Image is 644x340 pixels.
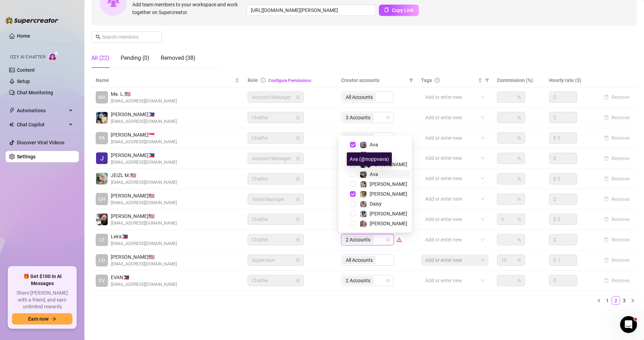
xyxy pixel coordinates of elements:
span: [EMAIL_ADDRESS][DOMAIN_NAME] [111,139,177,145]
span: [EMAIL_ADDRESS][DOMAIN_NAME] [111,98,177,105]
a: 1 [604,297,611,304]
button: left [595,296,603,305]
span: [PERSON_NAME] 🇺🇸 [111,253,177,261]
span: Account Manager [252,92,300,102]
a: Discover Viral Videos [17,140,64,145]
span: lock [296,238,300,242]
span: lock [296,177,300,181]
span: Select tree node [350,152,356,157]
button: Remove [601,154,633,163]
span: filter [408,75,415,86]
a: Home [17,33,30,39]
span: [PERSON_NAME] [370,181,407,187]
img: Jenna [360,181,366,188]
img: Sheina Gorriceta [96,112,108,124]
span: Ma. L. 🇺🇸 [111,90,177,98]
button: right [629,296,637,305]
span: 3 Accounts [343,113,374,122]
img: logo-BBDzfeDw.svg [6,17,58,24]
img: Anna [360,221,366,227]
span: Add team members to your workspace and work together on Supercreator. [132,1,244,16]
span: lock [296,197,300,201]
span: Name [96,76,234,84]
th: Hourly rate ($) [545,74,597,87]
span: Creator accounts [341,76,407,84]
span: Chatter [252,174,300,184]
span: [PERSON_NAME] [370,191,407,197]
span: lock [296,115,300,120]
button: Earn nowarrow-right [12,313,72,325]
img: JEIZL MALLARI [96,173,108,184]
span: Daisy [370,201,382,207]
span: Select tree node [350,142,356,147]
div: Pending (0) [121,54,149,62]
span: Select tree node [350,201,356,207]
span: [PERSON_NAME] [370,211,407,216]
li: 2 [612,296,620,305]
a: 2 [612,297,620,304]
span: team [386,115,390,120]
button: Copy Link [379,5,419,16]
span: info-circle [261,78,266,83]
span: team [386,278,390,283]
span: Ava [370,142,378,147]
span: [PERSON_NAME] [370,221,407,226]
button: Remove [601,134,633,142]
th: Name [91,74,243,87]
span: Chatter [252,275,300,286]
span: 🎁 Get $100 in AI Messages [12,273,72,287]
span: [PERSON_NAME] 🇸🇬 [111,131,177,139]
span: thunderbolt [9,108,15,113]
span: 3 Accounts [346,114,370,121]
img: Chat Copilot [9,122,14,127]
img: Daisy [360,201,366,207]
span: warning [397,237,402,242]
button: Remove [601,235,633,244]
span: Supervisor [252,255,300,265]
li: Next Page [629,296,637,305]
iframe: Intercom live chat [620,316,637,333]
span: copy [384,7,389,12]
li: Previous Page [595,296,603,305]
span: Select tree node [350,181,356,187]
span: [PERSON_NAME] 🇵🇭 [111,111,177,118]
a: Configure Permissions [268,78,311,83]
span: [PERSON_NAME] 🇺🇸 [111,192,177,200]
div: Ava (@noppvava) [347,152,392,166]
span: [EMAIL_ADDRESS][DOMAIN_NAME] [111,118,177,125]
span: [EMAIL_ADDRESS][DOMAIN_NAME] [111,261,177,267]
span: [EMAIL_ADDRESS][DOMAIN_NAME] [111,240,177,247]
span: lock [296,258,300,262]
span: 1 Accounts [343,134,374,142]
span: [EMAIL_ADDRESS][DOMAIN_NAME] [111,220,177,227]
a: Settings [17,154,36,159]
span: Earn now [28,316,49,322]
span: PA [99,134,105,142]
span: LE [99,236,105,244]
a: Setup [17,78,30,84]
span: [EMAIL_ADDRESS][DOMAIN_NAME] [111,159,177,166]
button: Remove [601,195,633,203]
a: Content [17,67,35,73]
span: MA [98,93,106,101]
span: Tags [421,76,432,84]
img: AI Chatter [48,51,59,61]
div: All (22) [91,54,109,62]
span: Ava [370,171,378,177]
button: Remove [601,276,633,285]
span: Chatter [252,214,300,225]
img: Sadie [360,211,366,217]
span: 2 Accounts [343,235,374,244]
li: 1 [603,296,612,305]
span: Leira 🇵🇭 [111,233,177,240]
img: john kenneth santillan [96,214,108,225]
span: [EMAIL_ADDRESS][DOMAIN_NAME] [111,281,177,288]
th: Commission (%) [493,74,545,87]
span: Role [248,77,258,83]
button: Remove [601,113,633,122]
button: Remove [601,215,633,223]
a: Chat Monitoring [17,90,53,95]
span: Chatter [252,112,300,123]
span: search [96,34,101,39]
img: Paige [360,191,366,197]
